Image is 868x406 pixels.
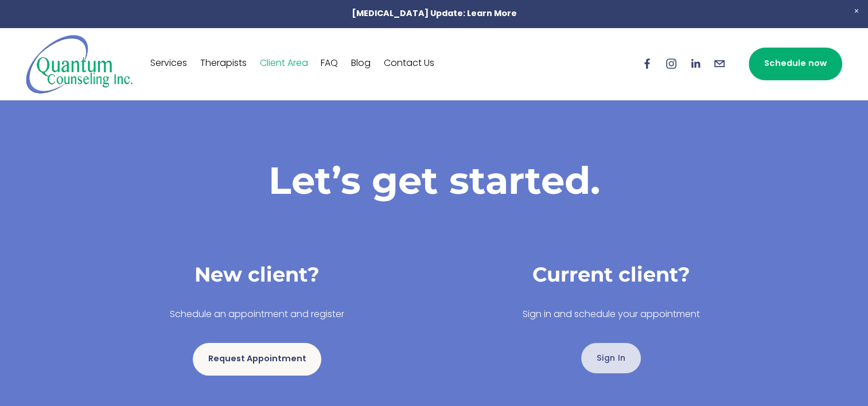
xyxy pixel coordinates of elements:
[665,57,678,70] a: Instagram
[26,34,133,94] img: Quantum Counseling Inc. | Change starts here.
[444,261,779,288] h3: Current client?
[90,307,425,323] p: Schedule an appointment and register
[384,54,434,73] a: Contact Us
[689,57,702,70] a: LinkedIn
[260,54,308,73] a: Client Area
[351,54,371,73] a: Blog
[444,307,779,323] p: Sign in and schedule your appointment
[321,54,338,73] a: FAQ
[641,57,653,70] a: Facebook
[90,261,425,288] h3: New client?
[713,57,726,70] a: info@quantumcounselinginc.com
[200,54,247,73] a: Therapists
[581,343,641,373] a: Sign In
[150,54,187,73] a: Services
[193,343,321,376] a: Request Appointment
[749,48,842,80] a: Schedule now
[90,157,779,203] h1: Let’s get started.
